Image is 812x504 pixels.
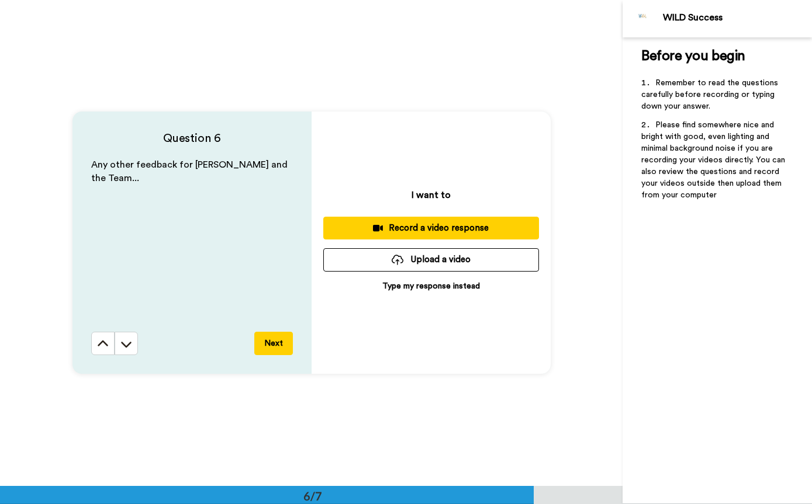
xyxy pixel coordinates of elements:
[323,248,539,271] button: Upload a video
[412,188,451,202] p: I want to
[285,488,341,504] div: 6/7
[641,79,780,110] span: Remember to read the questions carefully before recording or typing down your answer.
[91,160,290,183] span: Any other feedback for [PERSON_NAME] and the Team...
[641,121,787,199] span: Please find somewhere nice and bright with good, even lighting and minimal background noise if yo...
[641,49,745,63] span: Before you begin
[323,217,539,239] button: Record a video response
[333,222,530,234] div: Record a video response
[629,5,657,33] img: Profile Image
[663,12,811,23] div: WILD Success
[382,280,480,292] p: Type my response instead
[91,130,293,147] h4: Question 6
[254,332,293,355] button: Next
